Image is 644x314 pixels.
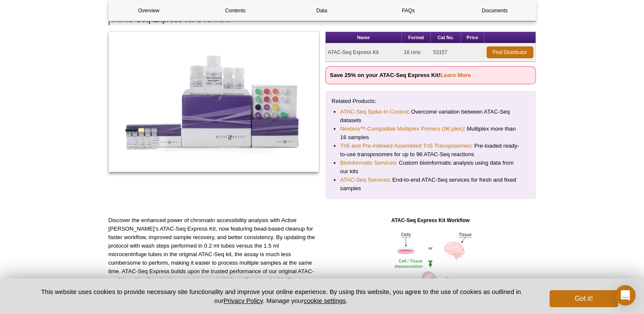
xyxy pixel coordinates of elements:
[326,43,402,62] td: ATAC-Seq Express Kit
[326,32,402,43] th: Name
[461,32,484,43] th: Price
[402,32,431,43] th: Format
[368,0,448,21] a: FAQs
[487,46,533,58] a: Find Distributor
[431,43,461,62] td: 53157
[391,217,469,223] strong: ATAC-Seq Express Kit Workflow
[340,176,389,184] a: ATAC-Seq Services
[615,285,635,305] div: Open Intercom Messenger
[431,32,461,43] th: Cat No.
[455,0,535,21] a: Documents
[109,216,319,293] p: Discover the enhanced power of chromatin accessibility analysis with Active [PERSON_NAME]’s ATAC-...
[340,176,521,193] li: : End-to-end ATAC-Seq services for fresh and fixed samples
[340,159,521,176] li: : Custom bioinformatic analysis using data from our kits
[303,297,346,304] button: cookie settings
[340,125,464,133] a: Nextera™-Compatible Multiplex Primers (96 plex)
[340,108,521,125] li: : Overcome variation between ATAC-Seq datasets
[441,72,471,78] a: Learn More
[26,287,536,305] p: This website uses cookies to provide necessary site functionality and improve your online experie...
[195,0,275,21] a: Contents
[330,72,471,78] strong: Save 25% on your ATAC-Seq Express Kit!
[109,31,319,172] img: ATAC-Seq Express Kit
[223,297,263,304] a: Privacy Policy
[340,142,471,150] a: Tn5 and Pre-indexed Assembled Tn5 Transposomes
[340,142,521,159] li: : Pre-loaded ready-to-use transposomes for up to 96 ATAC-Seq reactions
[340,125,521,142] li: : Multiplex more than 16 samples
[402,43,431,62] td: 16 rxns
[109,0,189,21] a: Overview
[550,290,618,307] button: Got it!
[340,159,395,167] a: Bioinformatic Services
[332,97,530,106] p: Related Products:
[340,108,408,116] a: ATAC-Seq Spike-In Control
[282,0,362,21] a: Data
